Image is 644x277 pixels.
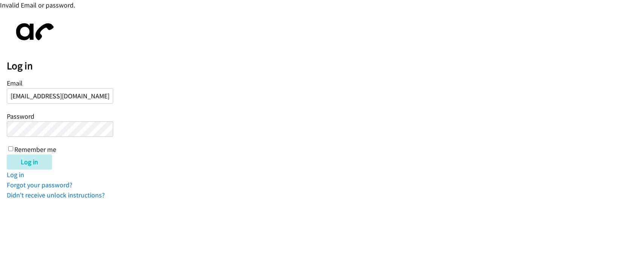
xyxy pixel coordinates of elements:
img: aphone-8a226864a2ddd6a5e75d1ebefc011f4aa8f32683c2d82f3fb0802fe031f96514.svg [7,17,60,47]
label: Password [7,112,34,121]
label: Email [7,79,23,87]
a: Log in [7,170,24,179]
label: Remember me [14,145,56,154]
a: Didn't receive unlock instructions? [7,191,105,199]
h2: Log in [7,60,644,72]
input: Log in [7,155,52,170]
a: Forgot your password? [7,181,72,189]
